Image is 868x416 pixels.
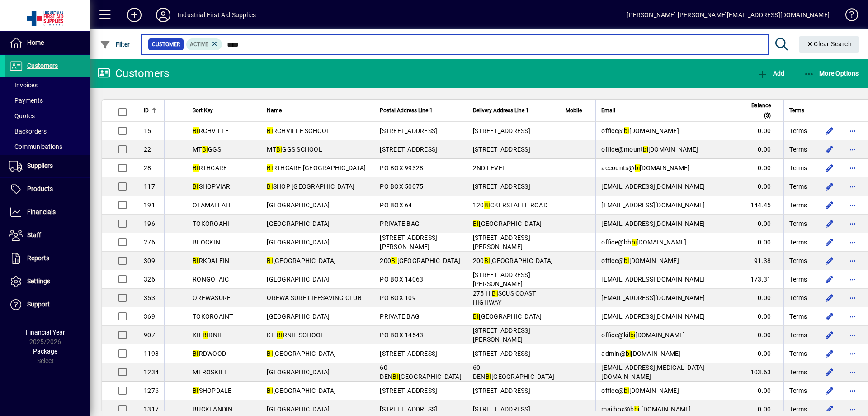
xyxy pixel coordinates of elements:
[789,182,807,191] span: Terms
[27,185,53,192] span: Products
[789,386,807,395] span: Terms
[193,164,227,172] span: RTHCARE
[193,127,199,134] em: BI
[144,257,155,264] span: 309
[267,350,273,357] em: BI
[193,276,229,283] span: RONGOTAIC
[822,272,837,287] button: Edit
[566,105,582,115] span: Mobile
[846,161,860,175] button: More options
[144,406,159,413] span: 1317
[473,313,479,320] em: BI
[27,39,44,46] span: Home
[144,368,159,376] span: 1234
[5,93,90,108] a: Payments
[473,290,536,306] span: 275 HI SCUS COAST HIGHWAY
[484,201,491,209] em: BI
[745,140,784,159] td: 0.00
[9,143,62,150] span: Communications
[601,276,705,283] span: [EMAIL_ADDRESS][DOMAIN_NAME]
[473,146,530,153] span: [STREET_ADDRESS]
[193,127,229,134] span: RCHVILLE
[144,276,155,283] span: 326
[789,368,807,377] span: Terms
[846,253,860,268] button: More options
[193,368,228,376] span: MTROSKILL
[804,70,859,77] span: More Options
[144,239,155,246] span: 276
[380,350,437,357] span: [STREET_ADDRESS]
[473,350,530,357] span: [STREET_ADDRESS]
[846,198,860,212] button: More options
[5,124,90,139] a: Backorders
[267,368,330,376] span: [GEOGRAPHIC_DATA]
[601,364,704,380] span: [EMAIL_ADDRESS][MEDICAL_DATA][DOMAIN_NAME]
[601,201,705,209] span: [EMAIL_ADDRESS][DOMAIN_NAME]
[186,38,222,50] mat-chip: Activation Status: Active
[27,277,50,285] span: Settings
[144,331,155,339] span: 907
[380,234,437,250] span: [STREET_ADDRESS][PERSON_NAME]
[624,387,629,394] em: bi
[473,220,479,227] em: BI
[193,183,199,190] em: BI
[789,105,804,115] span: Terms
[473,127,530,134] span: [STREET_ADDRESS]
[601,164,689,172] span: accounts@ [DOMAIN_NAME]
[745,289,784,307] td: 0.00
[27,162,53,169] span: Suppliers
[624,257,629,264] em: bi
[627,8,830,22] div: [PERSON_NAME] [PERSON_NAME][EMAIL_ADDRESS][DOMAIN_NAME]
[745,122,784,140] td: 0.00
[193,164,199,172] em: BI
[846,216,860,231] button: More options
[484,257,491,264] em: BI
[5,155,90,177] a: Suppliers
[822,328,837,342] button: Edit
[9,97,43,104] span: Payments
[193,105,213,115] span: Sort Key
[267,350,336,357] span: [GEOGRAPHIC_DATA]
[27,254,49,262] span: Reports
[745,196,784,215] td: 144.45
[822,179,837,194] button: Edit
[750,100,779,120] div: Balance ($)
[745,382,784,400] td: 0.00
[626,350,631,357] em: bi
[193,257,230,264] span: RKDALEIN
[473,183,530,190] span: [STREET_ADDRESS]
[757,70,784,77] span: Add
[473,406,530,413] span: [STREET_ADDRESS]
[267,127,330,134] span: RCHVILLE SCHOOL
[601,183,705,190] span: [EMAIL_ADDRESS][DOMAIN_NAME]
[635,164,640,172] em: bi
[789,330,807,339] span: Terms
[144,146,151,153] span: 22
[846,383,860,398] button: More options
[745,159,784,177] td: 0.00
[380,201,412,209] span: PO BOX 64
[624,127,629,134] em: bi
[380,313,420,320] span: PRIVATE BAG
[473,164,506,172] span: 2ND LEVEL
[473,271,530,287] span: [STREET_ADDRESS][PERSON_NAME]
[27,208,56,215] span: Financials
[27,62,58,69] span: Customers
[193,220,229,227] span: TOKOROAHI
[267,387,273,394] em: BI
[601,331,685,339] span: office@kil [DOMAIN_NAME]
[193,387,232,394] span: SHOPDALE
[9,128,47,135] span: Backorders
[380,220,420,227] span: PRIVATE BAG
[193,257,199,264] em: BI
[789,163,807,172] span: Terms
[473,201,547,209] span: 120 CKERSTAFFE ROAD
[789,293,807,302] span: Terms
[5,224,90,247] a: Staff
[380,257,460,264] span: 200 [GEOGRAPHIC_DATA]
[750,100,771,120] span: Balance ($)
[380,127,437,134] span: [STREET_ADDRESS]
[276,146,283,153] em: BI
[806,40,852,48] span: Clear Search
[822,216,837,231] button: Edit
